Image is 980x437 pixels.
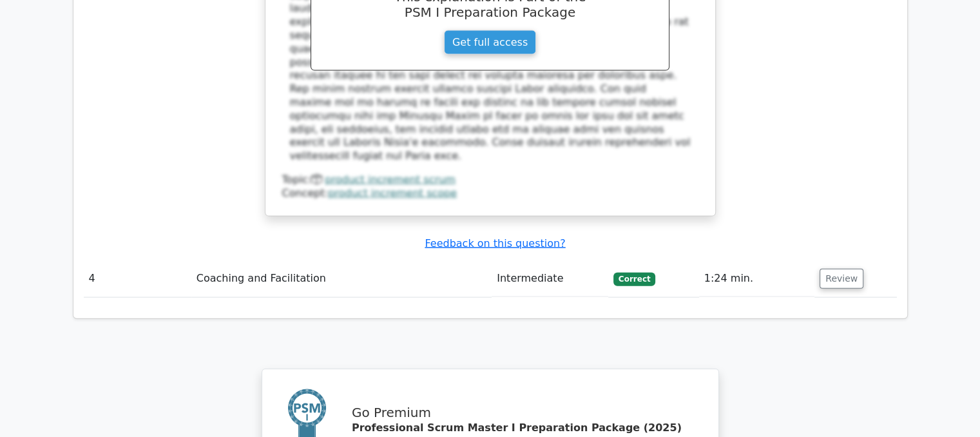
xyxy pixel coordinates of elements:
[282,173,698,187] div: Topic:
[282,187,698,200] div: Concept:
[492,260,608,297] td: Intermediate
[444,30,536,55] a: Get full access
[613,273,655,286] span: Correct
[425,237,565,249] a: Feedback on this question?
[191,260,492,297] td: Coaching and Facilitation
[325,173,455,186] a: product increment scrum
[699,260,814,297] td: 1:24 min.
[84,260,191,297] td: 4
[820,269,863,289] button: Review
[328,187,457,199] a: product increment scope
